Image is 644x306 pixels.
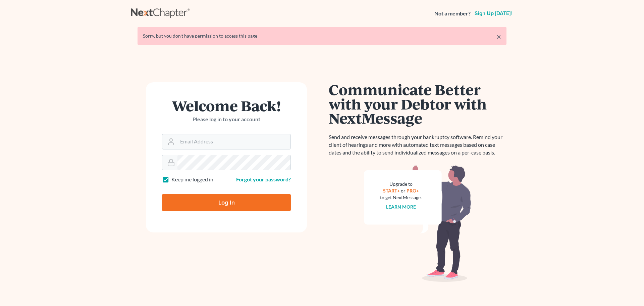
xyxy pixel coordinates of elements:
strong: Not a member? [434,10,471,17]
a: Learn more [386,204,416,210]
a: PRO+ [407,188,419,193]
a: Forgot your password? [236,176,291,182]
div: to get NextMessage. [380,194,422,201]
img: nextmessage_bg-59042aed3d76b12b5cd301f8e5b87938c9018125f34e5fa2b7a6b67550977c72.svg [364,165,471,282]
a: Sign up [DATE]! [473,11,513,16]
div: Sorry, but you don't have permission to access this page [143,33,501,39]
label: Keep me logged in [171,176,213,183]
a: START+ [383,188,400,193]
a: × [496,33,501,41]
input: Log In [162,194,291,211]
h1: Welcome Back! [162,98,291,113]
input: Email Address [177,134,290,149]
div: Upgrade to [380,181,422,187]
h1: Communicate Better with your Debtor with NextMessage [329,82,506,125]
p: Please log in to your account [162,116,291,123]
span: or [401,188,406,193]
p: Send and receive messages through your bankruptcy software. Remind your client of hearings and mo... [329,133,506,157]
